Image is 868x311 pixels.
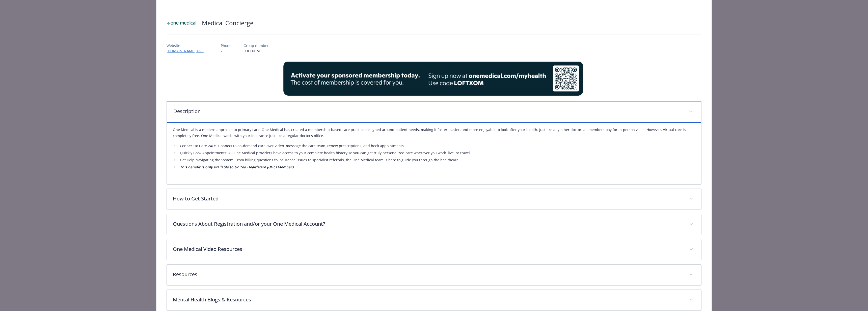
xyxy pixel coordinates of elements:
[167,290,701,310] div: Mental Health Blogs & Resources
[167,265,701,285] div: Resources
[167,101,701,123] div: Description
[167,214,701,235] div: Questions About Registration and/or your One Medical Account?
[178,157,695,163] li: Get Help Navigating the System: From billing questions to insurance issues to specialist referral...
[167,15,197,31] img: One Medical
[243,43,269,48] p: Group number
[202,19,253,27] h2: Medical Concierge
[180,165,294,169] strong: This benefit is only available to United Healthcare (UHC) Members
[173,271,683,278] p: Resources
[167,189,701,210] div: How to Get Started
[173,108,683,115] p: Description
[173,127,695,139] p: One Medical is a modern approach to primary care. One Medical has created a membership-based care...
[167,123,701,184] div: Description
[173,296,683,303] p: Mental Health Blogs & Resources
[167,48,209,53] a: [DOMAIN_NAME][URL]
[283,62,585,97] img: banner
[243,48,269,54] p: LOFTXOM
[173,195,683,202] p: How to Get Started
[173,245,683,253] p: One Medical Video Resources
[173,220,683,228] p: Questions About Registration and/or your One Medical Account?
[178,150,695,156] li: Quickly Book Appointments: All One Medical providers have access to your complete health history ...
[167,239,701,260] div: One Medical Video Resources
[221,43,231,48] p: Phone
[221,48,231,54] p: -
[167,43,209,48] p: Website
[178,143,695,149] li: Connect to Care 24/7: Connect to on-demand care over video, message the care team, renew prescrip...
